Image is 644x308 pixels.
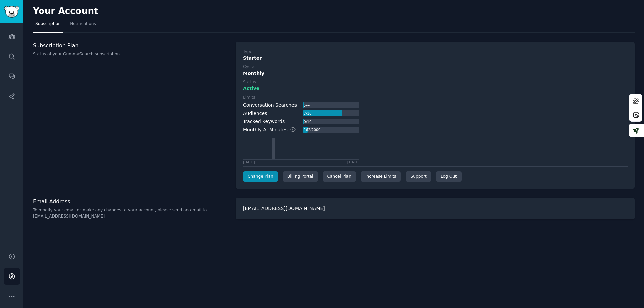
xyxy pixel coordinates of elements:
[33,6,98,17] h2: Your Account
[243,160,255,164] div: [DATE]
[243,79,256,85] div: Status
[33,207,229,219] p: To modify your email or make any changes to your account, please send an email to [EMAIL_ADDRESS]...
[243,102,297,109] div: Conversation Searches
[243,126,303,133] div: Monthly AI Minutes
[243,55,628,62] div: Starter
[243,95,255,101] div: Limits
[33,198,229,205] h3: Email Address
[243,64,254,70] div: Cycle
[283,171,318,182] div: Billing Portal
[68,19,98,33] a: Notifications
[243,70,628,77] div: Monthly
[33,19,63,33] a: Subscription
[303,119,312,125] div: 0 / 10
[323,171,356,182] div: Cancel Plan
[33,42,229,49] h3: Subscription Plan
[243,118,285,125] div: Tracked Keywords
[243,110,267,117] div: Audiences
[303,127,321,133] div: 162 / 2000
[243,49,252,55] div: Type
[406,171,431,182] a: Support
[303,110,312,116] div: 7 / 10
[436,171,462,182] div: Log Out
[236,198,635,219] div: [EMAIL_ADDRESS][DOMAIN_NAME]
[33,51,229,57] p: Status of your GummySearch subscription
[243,171,278,182] a: Change Plan
[347,160,360,164] div: [DATE]
[303,102,310,108] div: 5 / ∞
[70,21,96,27] span: Notifications
[361,171,401,182] a: Increase Limits
[4,6,19,18] img: GummySearch logo
[35,21,61,27] span: Subscription
[243,85,259,92] span: Active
